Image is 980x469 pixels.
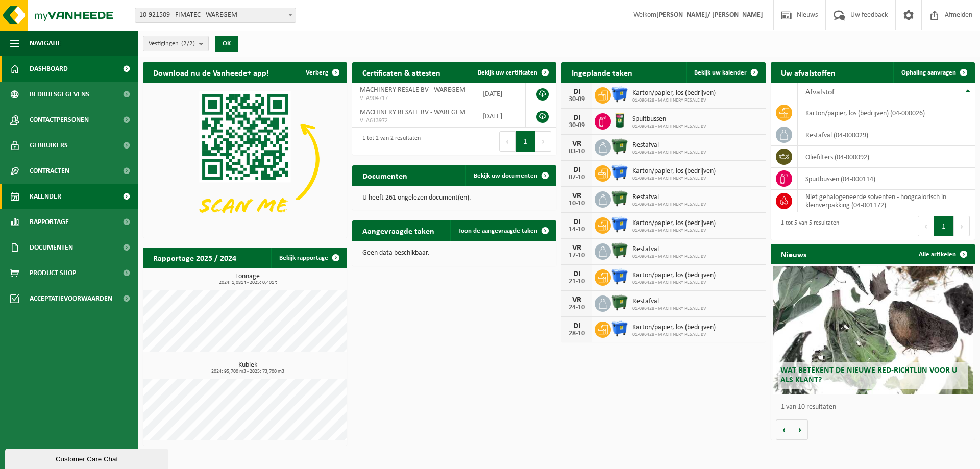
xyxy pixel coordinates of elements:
td: niet gehalogeneerde solventen - hoogcalorisch in kleinverpakking (04-001172) [798,190,975,212]
a: Wat betekent de nieuwe RED-richtlijn voor u als klant? [773,266,973,394]
h2: Aangevraagde taken [352,220,445,240]
h2: Rapportage 2025 / 2024 [143,248,247,267]
h2: Ingeplande taken [561,62,643,82]
td: [DATE] [475,105,525,128]
img: WB-1100-HPE-GN-01 [611,138,628,155]
span: Verberg [306,69,328,76]
span: Acceptatievoorwaarden [30,286,112,311]
div: 14-10 [567,226,587,233]
button: Next [535,131,551,152]
div: VR [567,140,587,148]
button: Next [954,216,970,236]
span: Kalender [30,184,61,209]
span: 10-921509 - FIMATEC - WAREGEM [135,8,296,23]
span: Wat betekent de nieuwe RED-richtlijn voor u als klant? [780,366,957,384]
h2: Certificaten & attesten [352,62,451,82]
span: Ophaling aanvragen [901,69,956,76]
span: MACHINERY RESALE BV - WAREGEM [360,86,465,94]
img: PB-OT-0200-MET-00-03 [611,112,628,129]
button: Previous [499,131,516,152]
span: 01-096428 - MACHINERY RESALE BV [632,306,706,312]
span: Karton/papier, los (bedrijven) [632,271,716,280]
span: 01-096428 - MACHINERY RESALE BV [632,228,716,234]
span: 2024: 95,700 m3 - 2025: 73,700 m3 [148,369,347,374]
span: VLA613972 [360,117,467,125]
a: Toon de aangevraagde taken [450,220,555,241]
div: DI [567,166,587,174]
count: (2/2) [181,40,195,47]
h2: Documenten [352,165,418,185]
h2: Nieuws [771,244,817,264]
span: 01-096428 - MACHINERY RESALE BV [632,280,716,286]
span: Spuitbussen [632,115,706,124]
img: WB-1100-HPE-BE-01 [611,268,628,285]
span: 01-096428 - MACHINERY RESALE BV [632,97,716,104]
img: WB-1100-HPE-BE-01 [611,320,628,337]
span: Restafval [632,245,706,254]
img: WB-1100-HPE-BE-01 [611,164,628,181]
button: 1 [934,216,954,236]
td: restafval (04-000029) [798,124,975,146]
span: Product Shop [30,260,76,286]
span: 2024: 1,081 t - 2025: 0,401 t [148,280,347,285]
span: Contracten [30,158,69,184]
div: DI [567,218,587,226]
a: Alle artikelen [911,244,974,264]
p: 1 van 10 resultaten [781,404,970,411]
p: U heeft 261 ongelezen document(en). [362,194,546,202]
div: DI [567,88,587,96]
div: 1 tot 2 van 2 resultaten [357,130,421,153]
img: WB-1100-HPE-GN-01 [611,242,628,259]
a: Bekijk uw kalender [686,62,765,83]
a: Bekijk uw certificaten [470,62,555,83]
span: Karton/papier, los (bedrijven) [632,89,716,97]
span: 01-096428 - MACHINERY RESALE BV [632,254,706,260]
span: Bekijk uw certificaten [478,69,537,76]
img: Download de VHEPlus App [143,83,347,236]
span: Bedrijfsgegevens [30,82,89,107]
span: Bekijk uw kalender [694,69,747,76]
span: Rapportage [30,209,69,235]
h2: Download nu de Vanheede+ app! [143,62,279,82]
span: 01-096428 - MACHINERY RESALE BV [632,202,706,208]
td: karton/papier, los (bedrijven) (04-000026) [798,102,975,124]
span: Dashboard [30,56,68,82]
td: [DATE] [475,83,525,105]
span: Afvalstof [805,88,835,96]
div: 03-10 [567,148,587,155]
button: Verberg [298,62,346,83]
span: 10-921509 - FIMATEC - WAREGEM [135,8,296,22]
span: Restafval [632,141,706,150]
button: Vestigingen(2/2) [143,36,209,51]
button: OK [215,36,238,52]
span: Navigatie [30,31,61,56]
span: Karton/papier, los (bedrijven) [632,219,716,228]
a: Ophaling aanvragen [893,62,974,83]
h3: Kubiek [148,362,347,374]
div: 10-10 [567,200,587,207]
h2: Uw afvalstoffen [771,62,846,82]
iframe: chat widget [5,447,170,469]
img: WB-1100-HPE-GN-01 [611,294,628,311]
div: 30-09 [567,122,587,129]
span: Vestigingen [149,36,195,52]
span: 01-096428 - MACHINERY RESALE BV [632,150,706,156]
div: 24-10 [567,304,587,311]
button: 1 [516,131,535,152]
span: 01-096428 - MACHINERY RESALE BV [632,124,706,130]
span: VLA904717 [360,94,467,103]
span: 01-096428 - MACHINERY RESALE BV [632,176,716,182]
span: Karton/papier, los (bedrijven) [632,324,716,332]
span: Restafval [632,193,706,202]
div: VR [567,192,587,200]
strong: [PERSON_NAME]/ [PERSON_NAME] [656,11,763,19]
img: WB-1100-HPE-BE-01 [611,86,628,103]
p: Geen data beschikbaar. [362,250,546,257]
div: DI [567,322,587,330]
span: MACHINERY RESALE BV - WAREGEM [360,109,465,116]
button: Volgende [792,419,808,440]
span: Gebruikers [30,133,68,158]
span: Restafval [632,298,706,306]
h3: Tonnage [148,273,347,285]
